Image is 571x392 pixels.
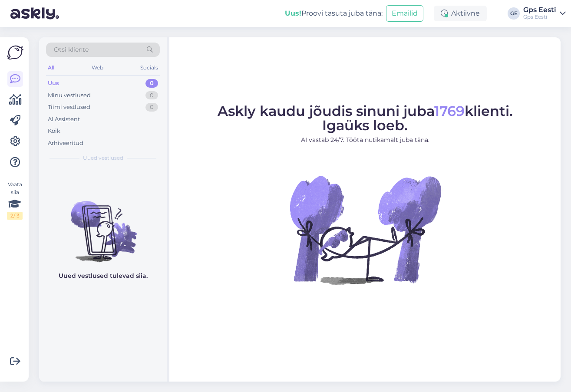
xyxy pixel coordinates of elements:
div: Socials [139,62,160,73]
div: Minu vestlused [48,91,91,100]
div: 0 [145,79,158,88]
div: Aktiivne [434,6,487,21]
div: Web [90,62,105,73]
div: Kõik [48,127,60,135]
p: AI vastab 24/7. Tööta nutikamalt juba täna. [218,135,513,145]
div: Gps Eesti [523,7,556,13]
div: AI Assistent [48,115,80,124]
div: All [46,62,56,73]
div: Proovi tasuta juba täna: [285,8,383,19]
p: Uued vestlused tulevad siia. [59,271,148,280]
button: Emailid [386,5,423,22]
a: Gps EestiGps Eesti [523,7,566,20]
div: GE [508,7,520,20]
img: No chats [39,185,167,264]
div: 0 [145,103,158,112]
div: 2 / 3 [7,212,23,220]
span: 1769 [434,102,465,119]
div: Vaata siia [7,181,23,220]
div: Uus [48,79,59,88]
img: Askly Logo [7,44,23,61]
div: 0 [145,91,158,100]
img: No Chat active [287,152,443,308]
div: Arhiveeritud [48,139,83,148]
span: Uued vestlused [83,154,123,162]
b: Uus! [285,9,301,17]
div: Gps Eesti [523,13,556,20]
span: Otsi kliente [54,45,89,54]
div: Tiimi vestlused [48,103,90,112]
span: Askly kaudu jõudis sinuni juba klienti. Igaüks loeb. [218,102,513,134]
